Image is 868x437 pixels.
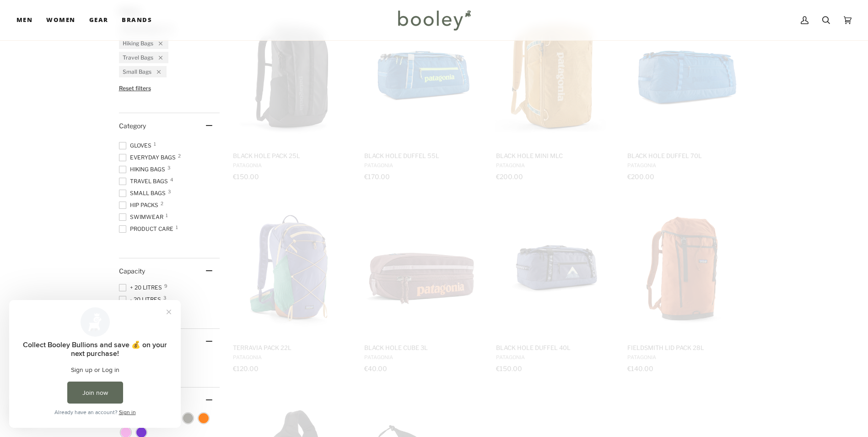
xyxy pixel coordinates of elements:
[163,295,166,300] span: 3
[119,225,176,233] span: Product Care
[119,153,178,162] span: Everyday Bags
[119,267,145,275] span: Capacity
[151,68,161,75] div: Remove filter: Small Bags
[394,7,474,33] img: Booley
[167,165,170,170] span: 3
[199,413,209,423] span: Colour: Orange
[153,40,162,47] div: Remove filter: Hiking Bags
[119,284,165,292] span: + 20 Litres
[154,142,156,146] span: 1
[168,189,171,194] span: 3
[178,153,181,158] span: 2
[119,122,146,130] span: Category
[16,16,32,25] span: Men
[170,177,173,182] span: 4
[89,16,108,25] span: Gear
[176,225,178,229] span: 1
[123,68,151,75] span: Small Bags
[119,201,161,209] span: Hip Packs
[119,85,151,92] span: Reset filters
[119,85,220,92] li: Reset filters
[119,213,166,221] span: Swimwear
[119,189,168,197] span: Small Bags
[161,201,163,206] span: 2
[119,142,154,150] span: Gloves
[166,213,168,218] span: 1
[119,165,168,174] span: Hiking Bags
[9,300,181,428] iframe: Loyalty program pop-up with offers and actions
[119,177,171,186] span: Travel Bags
[164,284,167,288] span: 9
[153,54,162,61] div: Remove filter: Travel Bags
[183,413,193,423] span: Colour: Grey
[119,295,164,304] span: - 20 Litres
[122,16,152,25] span: Brands
[123,40,153,47] span: Hiking Bags
[46,16,75,25] span: Women
[123,54,153,61] span: Travel Bags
